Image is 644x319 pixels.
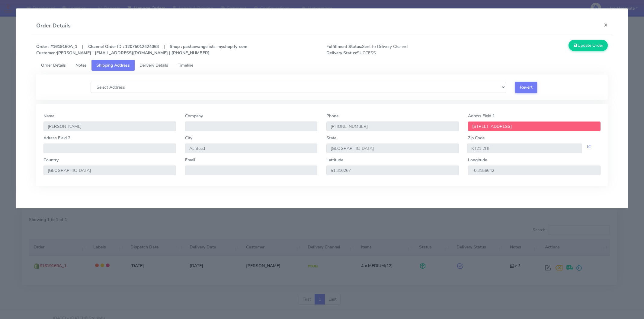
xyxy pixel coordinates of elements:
strong: Fulfillment Status: [326,44,362,49]
label: Company [185,113,203,119]
button: Revert [515,82,537,93]
label: Email [185,157,195,163]
label: Country [43,157,59,163]
label: City [185,135,192,141]
span: Order Details [41,62,66,68]
label: Adress Field 2 [43,135,70,141]
h4: Order Details [36,22,71,30]
span: Timeline [178,62,193,68]
label: Zip Code [468,135,485,141]
button: Update Order [569,40,608,51]
label: State [326,135,336,141]
strong: Customer : [36,50,57,56]
ul: Tabs [36,60,608,71]
strong: Delivery Status: [326,50,357,56]
strong: Order : #1619160A_1 | Channel Order ID : 12075012424063 | Shop : pastaevangelists-myshopify-com [... [36,44,247,56]
span: Shipping Address [96,62,130,68]
span: Notes [75,62,87,68]
label: Phone [326,113,338,119]
label: Lattitude [326,157,343,163]
label: Adress Field 1 [468,113,495,119]
button: Close [599,17,613,33]
span: Delivery Details [139,62,168,68]
label: Longitude [468,157,487,163]
label: Name [43,113,54,119]
span: Sent to Delivery Channel SUCCESS [322,43,467,56]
